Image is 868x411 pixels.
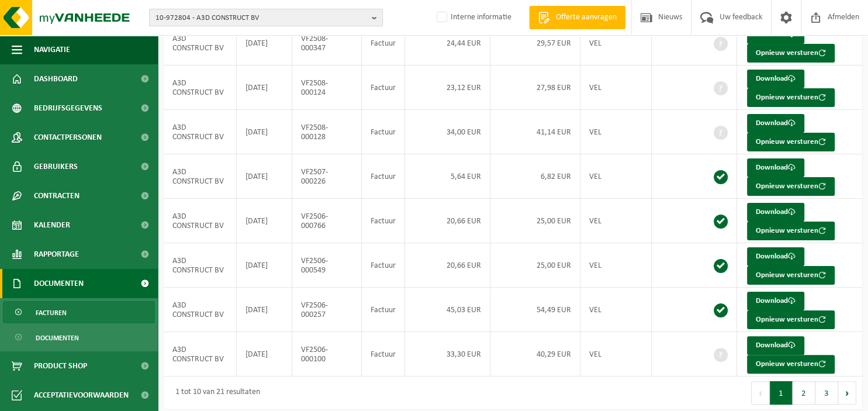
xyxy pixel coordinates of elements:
[36,302,67,324] span: Facturen
[362,243,405,288] td: Factuur
[164,65,237,110] td: A3D CONSTRUCT BV
[580,154,652,199] td: VEL
[36,327,79,349] span: Documenten
[580,65,652,110] td: VEL
[34,94,102,123] span: Bedrijfsgegevens
[164,21,237,65] td: A3D CONSTRUCT BV
[747,88,835,107] button: Opnieuw versturen
[580,21,652,65] td: VEL
[815,381,838,405] button: 3
[490,199,580,243] td: 25,00 EUR
[237,199,293,243] td: [DATE]
[747,336,804,355] a: Download
[3,326,155,348] a: Documenten
[237,154,293,199] td: [DATE]
[164,332,237,377] td: A3D CONSTRUCT BV
[34,152,78,181] span: Gebruikers
[237,332,293,377] td: [DATE]
[405,199,490,243] td: 20,66 EUR
[362,288,405,332] td: Factuur
[490,154,580,199] td: 6,82 EUR
[164,199,237,243] td: A3D CONSTRUCT BV
[405,332,490,377] td: 33,30 EUR
[3,301,155,323] a: Facturen
[34,351,87,381] span: Product Shop
[34,269,84,298] span: Documenten
[747,266,835,285] button: Opnieuw versturen
[747,247,804,266] a: Download
[747,177,835,196] button: Opnieuw versturen
[580,199,652,243] td: VEL
[292,243,361,288] td: VF2506-000549
[490,243,580,288] td: 25,00 EUR
[770,381,793,405] button: 1
[490,21,580,65] td: 29,57 EUR
[405,154,490,199] td: 5,64 EUR
[553,12,620,23] span: Offerte aanvragen
[490,332,580,377] td: 40,29 EUR
[34,181,79,210] span: Contracten
[164,243,237,288] td: A3D CONSTRUCT BV
[34,35,70,64] span: Navigatie
[838,381,856,405] button: Next
[490,65,580,110] td: 27,98 EUR
[164,154,237,199] td: A3D CONSTRUCT BV
[34,123,102,152] span: Contactpersonen
[793,381,815,405] button: 2
[362,154,405,199] td: Factuur
[434,9,511,26] label: Interne informatie
[362,332,405,377] td: Factuur
[292,154,361,199] td: VF2507-000226
[747,114,804,133] a: Download
[405,288,490,332] td: 45,03 EUR
[362,65,405,110] td: Factuur
[292,110,361,154] td: VF2508-000128
[292,65,361,110] td: VF2508-000124
[747,222,835,240] button: Opnieuw versturen
[405,243,490,288] td: 20,66 EUR
[751,381,770,405] button: Previous
[747,203,804,222] a: Download
[170,382,260,403] div: 1 tot 10 van 21 resultaten
[747,292,804,310] a: Download
[237,65,293,110] td: [DATE]
[362,21,405,65] td: Factuur
[237,243,293,288] td: [DATE]
[747,133,835,151] button: Opnieuw versturen
[237,288,293,332] td: [DATE]
[237,110,293,154] td: [DATE]
[490,288,580,332] td: 54,49 EUR
[149,9,383,26] button: 10-972804 - A3D CONSTRUCT BV
[405,21,490,65] td: 24,44 EUR
[747,355,835,374] button: Opnieuw versturen
[747,158,804,177] a: Download
[405,110,490,154] td: 34,00 EUR
[292,288,361,332] td: VF2506-000257
[747,70,804,88] a: Download
[747,44,835,63] button: Opnieuw versturen
[529,6,625,29] a: Offerte aanvragen
[747,310,835,329] button: Opnieuw versturen
[164,110,237,154] td: A3D CONSTRUCT BV
[292,199,361,243] td: VF2506-000766
[580,110,652,154] td: VEL
[580,288,652,332] td: VEL
[490,110,580,154] td: 41,14 EUR
[34,381,129,410] span: Acceptatievoorwaarden
[580,332,652,377] td: VEL
[34,240,79,269] span: Rapportage
[292,21,361,65] td: VF2508-000347
[237,21,293,65] td: [DATE]
[292,332,361,377] td: VF2506-000100
[164,288,237,332] td: A3D CONSTRUCT BV
[34,210,70,240] span: Kalender
[405,65,490,110] td: 23,12 EUR
[34,64,78,94] span: Dashboard
[362,110,405,154] td: Factuur
[580,243,652,288] td: VEL
[155,9,367,27] span: 10-972804 - A3D CONSTRUCT BV
[362,199,405,243] td: Factuur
